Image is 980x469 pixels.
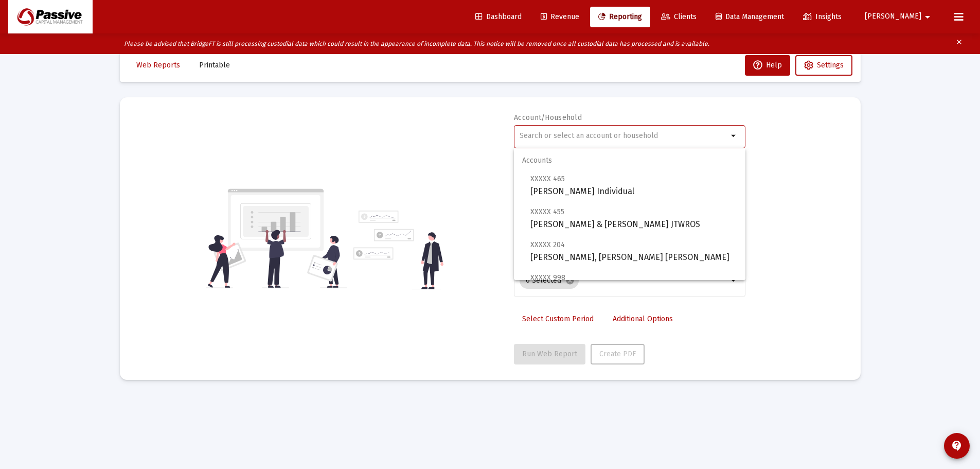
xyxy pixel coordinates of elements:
span: Create PDF [599,350,636,358]
span: [PERSON_NAME] Individual [530,172,737,198]
mat-icon: cancel [565,276,575,285]
span: [PERSON_NAME], [PERSON_NAME] [PERSON_NAME] [530,238,737,264]
span: XXXXX 204 [530,240,565,249]
a: Insights [795,7,850,27]
span: Run Web Report [522,350,577,358]
span: Settings [817,61,844,70]
span: Reporting [598,12,642,21]
mat-chip-list: Selection [520,270,728,291]
mat-icon: arrow_drop_down [728,130,740,142]
span: XXXXX 998 [530,273,565,282]
button: [PERSON_NAME] [852,6,946,27]
label: Account/Household [514,113,582,122]
span: Printable [199,61,230,70]
mat-icon: clear [955,36,963,51]
a: Clients [653,7,705,27]
button: Run Web Report [514,344,585,364]
span: Help [753,61,782,70]
a: Data Management [707,7,792,27]
span: XXXXX 455 [530,207,564,216]
a: Reporting [590,7,650,27]
mat-icon: arrow_drop_down [921,7,934,27]
span: XXXXX 465 [530,175,565,183]
mat-icon: contact_support [951,440,963,452]
img: Dashboard [16,7,85,27]
span: Data Management [716,12,784,21]
img: reporting [206,187,347,289]
button: Help [745,55,790,76]
button: Create PDF [591,344,645,364]
span: Revenue [541,12,579,21]
i: Please be advised that BridgeFT is still processing custodial data which could result in the appe... [124,40,709,47]
button: Settings [795,55,852,76]
span: Insights [803,12,842,21]
span: Additional Options [613,315,673,323]
span: Accounts [514,148,745,173]
a: Revenue [532,7,587,27]
span: [PERSON_NAME] IRA [530,271,737,297]
button: Web Reports [128,55,188,76]
span: Select Custom Period [522,315,594,323]
mat-icon: arrow_drop_down [728,274,740,287]
a: Dashboard [467,7,530,27]
span: [PERSON_NAME] & [PERSON_NAME] JTWROS [530,205,737,231]
span: Dashboard [475,12,522,21]
span: Clients [661,12,697,21]
mat-chip: 6 Selected [520,272,579,289]
button: Printable [191,55,238,76]
input: Search or select an account or household [520,132,728,140]
span: Web Reports [136,61,180,70]
span: [PERSON_NAME] [865,12,921,21]
img: reporting-alt [353,211,443,289]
